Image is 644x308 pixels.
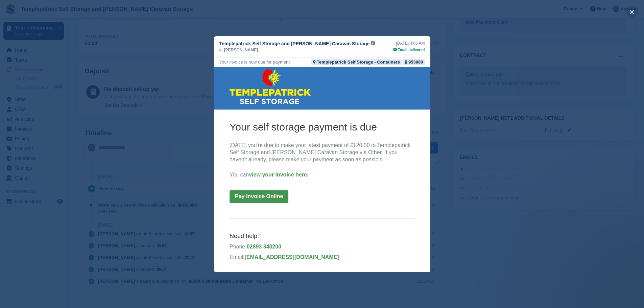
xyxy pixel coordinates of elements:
[16,2,97,37] img: Templepatrick Self Storage and Hagans Caravan Storage Logo
[16,104,201,112] p: You can
[408,59,423,65] div: 953980
[403,59,425,65] a: 953980
[16,165,201,173] h6: Need help?
[393,47,425,53] div: Email delivered
[219,59,290,65] div: Your invoice is now due for payment
[35,105,94,111] a: view your invoice here.
[219,40,370,47] span: Templepatrick Self Storage and [PERSON_NAME] Caravan Storage
[311,59,402,65] a: Templepatrick Self Storage - Containers
[16,187,201,194] p: Email:
[16,176,201,184] p: Phone:
[393,40,425,46] div: [DATE] 4:06 AM
[317,59,400,65] div: Templepatrick Self Storage - Containers
[626,7,637,18] button: close
[224,47,258,53] span: [PERSON_NAME]
[16,123,74,136] a: Pay Invoice Online
[371,41,375,45] img: icon-info-grey-7440780725fd019a000dd9b08b2336e03edf1995a4989e88bcd33f0948082b44.svg
[16,75,196,95] span: [DATE] you're due to make your latest payment of £120.00 to Templepatrick Self Storage and [PERSO...
[30,187,125,193] a: [EMAIL_ADDRESS][DOMAIN_NAME]
[16,53,201,67] h2: Your self storage payment is due
[219,47,223,53] span: to
[33,177,67,183] a: 02893 340200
